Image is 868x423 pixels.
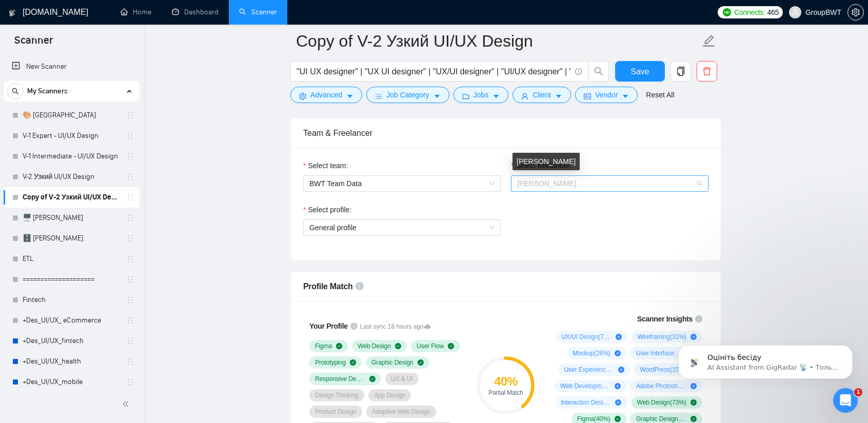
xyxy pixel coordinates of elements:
span: holder [126,255,134,263]
span: Client [532,89,551,100]
span: double-left [122,399,132,409]
div: Partial Match [477,390,535,396]
span: Product Design [315,408,357,416]
span: Select profile: [308,204,351,215]
span: copy [671,67,691,76]
a: +Des_UI/UX_ eCommerce [23,310,120,331]
a: +Des_UI/UX_health [23,351,120,372]
span: check-circle [350,359,356,366]
span: holder [126,275,134,284]
a: Copy of V-2 Узкий UI/UX Design [23,187,120,208]
span: caret-down [555,92,562,100]
a: 🖥️ [PERSON_NAME] [23,208,120,228]
span: Profile Match [303,282,353,291]
span: 1 [854,388,862,396]
button: delete [697,61,717,82]
span: Design Thinking [315,391,359,399]
a: 🎨 [GEOGRAPHIC_DATA] [23,105,120,126]
span: holder [126,296,134,304]
span: WordPress ( 15 %) [640,366,686,374]
div: 40 % [477,375,535,388]
a: setting [847,8,864,16]
span: Graphic Design ( 34 %) [636,415,686,423]
span: Mockup ( 26 %) [573,349,610,357]
span: plus-circle [615,350,621,356]
div: [PERSON_NAME] [512,153,580,170]
span: Web Design ( 73 %) [637,398,686,407]
span: [PERSON_NAME] [517,179,576,188]
span: Vendor [595,89,618,100]
a: ==================== [23,269,120,290]
span: delete [697,67,717,76]
button: idcardVendorcaret-down [575,87,638,103]
span: user [521,92,528,100]
a: New Scanner [12,56,131,77]
span: check-circle [369,376,376,382]
span: search [589,67,608,76]
span: folder [462,92,469,100]
span: Figma [315,342,332,350]
span: setting [299,92,306,100]
span: UX/UI Design ( 77 %) [561,333,611,341]
span: User Interface Design ( 26 %) [636,349,686,357]
button: copy [670,61,691,82]
input: Search Freelance Jobs... [297,65,570,78]
span: check-circle [448,343,454,349]
a: 🗄️ [PERSON_NAME] [23,228,120,249]
span: caret-down [492,92,500,100]
span: idcard [584,92,591,100]
img: logo [9,5,16,21]
span: Last sync 18 hours ago [360,322,431,332]
span: 465 [767,7,779,18]
span: Responsive Design [315,375,365,383]
span: Scanner Insights [637,315,693,323]
span: Adobe Photoshop ( 12 %) [636,382,686,390]
button: Save [615,61,665,82]
span: App Design [374,391,405,399]
span: Web Development ( 13 %) [560,382,610,390]
button: folderJobscaret-down [453,87,509,103]
span: info-circle [356,282,364,290]
span: user [792,9,799,16]
span: info-circle [575,68,582,75]
a: +Des_UI/UX_mobile [23,372,120,392]
span: plus-circle [615,383,621,389]
span: Figma ( 40 %) [577,415,610,423]
span: holder [126,378,134,386]
span: setting [848,8,863,16]
span: Adaptive Web Design [372,408,430,416]
img: upwork-logo.png [723,8,731,16]
span: holder [126,132,134,140]
span: search [8,88,23,95]
span: Prototyping [315,358,346,367]
span: Graphic Design [371,358,413,367]
span: Your Profile [309,322,348,330]
span: holder [126,173,134,181]
span: caret-down [433,92,441,100]
span: holder [126,111,134,119]
span: My Scanners [27,81,68,102]
a: V-1 Intermediate - UI/UX Design [23,146,120,167]
span: plus-circle [618,367,624,373]
span: Wireframing ( 31 %) [637,333,686,341]
a: Fintech [23,290,120,310]
span: bars [375,92,382,100]
iframe: Intercom live chat [833,388,858,413]
a: +Des_UI/UX_fintech [23,331,120,351]
span: General profile [309,224,357,232]
span: check-circle [615,416,621,422]
button: setting [847,4,864,21]
label: Select team: [303,160,348,171]
a: Reset All [646,89,674,100]
span: Save [630,65,649,78]
iframe: Intercom notifications сообщение [663,324,868,395]
span: Jobs [474,89,489,100]
input: Scanner name... [296,28,700,54]
span: holder [126,337,134,345]
span: holder [126,316,134,325]
li: New Scanner [4,56,140,77]
span: plus-circle [615,399,621,406]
